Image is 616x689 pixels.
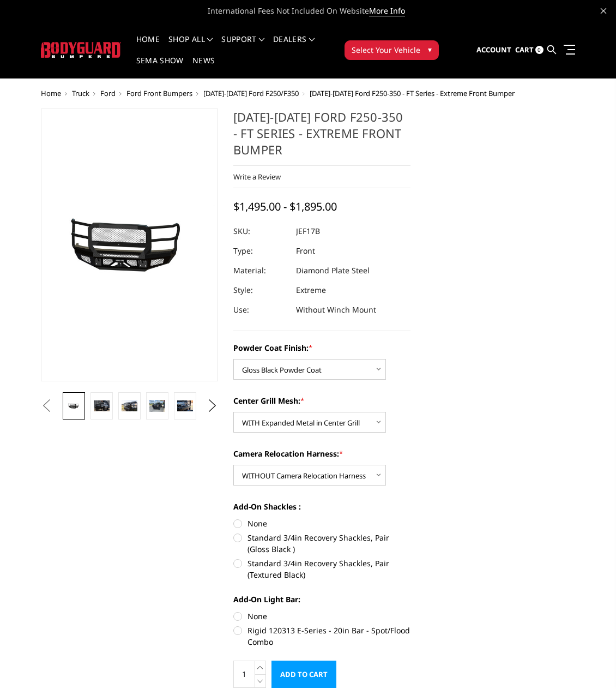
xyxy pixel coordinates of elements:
dd: Front [296,241,315,261]
dd: Diamond Plate Steel [296,261,370,280]
h1: [DATE]-[DATE] Ford F250-350 - FT Series - Extreme Front Bumper [233,109,410,166]
button: Next [204,398,221,414]
dt: Use: [233,300,288,320]
label: Powder Coat Finish: [233,342,410,354]
img: 2017-2022 Ford F250-350 - FT Series - Extreme Front Bumper [149,400,165,412]
a: Truck [72,88,89,98]
span: ▾ [428,44,432,55]
dt: SKU: [233,221,288,241]
a: 2017-2022 Ford F250-350 - FT Series - Extreme Front Bumper [41,109,218,381]
dt: Style: [233,280,288,300]
input: Add to Cart [271,661,336,688]
dd: JEF17B [296,221,320,241]
a: SEMA Show [136,57,184,78]
label: Rigid 120313 E-Series - 20in Bar - Spot/Flood Combo [233,625,410,648]
label: None [233,518,410,529]
label: Standard 3/4in Recovery Shackles, Pair (Gloss Black ) [233,532,410,555]
dd: Without Winch Mount [296,300,376,320]
img: 2017-2022 Ford F250-350 - FT Series - Extreme Front Bumper [94,400,110,411]
label: Add-On Light Bar: [233,594,410,605]
span: Account [476,45,511,55]
a: News [192,57,215,78]
a: Home [136,35,160,57]
button: Previous [38,398,55,414]
a: [DATE]-[DATE] Ford F250/F350 [203,88,299,98]
span: 0 [535,46,543,54]
dd: Extreme [296,280,326,300]
a: More Info [369,5,405,16]
dt: Type: [233,241,288,261]
label: Camera Relocation Harness: [233,448,410,459]
a: Write a Review [233,172,281,182]
a: Home [41,88,61,98]
label: Center Grill Mesh: [233,395,410,406]
span: [DATE]-[DATE] Ford F250-350 - FT Series - Extreme Front Bumper [310,88,515,98]
label: None [233,610,410,622]
button: Select Your Vehicle [345,40,439,60]
a: Support [221,35,264,57]
label: Add-On Shackles : [233,501,410,512]
a: Ford Front Bumpers [126,88,192,98]
a: Account [476,35,511,65]
a: Cart 0 [515,35,543,65]
dt: Material: [233,261,288,280]
a: shop all [168,35,213,57]
a: Ford [100,88,116,98]
a: Dealers [273,35,315,57]
span: Select Your Vehicle [352,44,420,56]
label: Standard 3/4in Recovery Shackles, Pair (Textured Black) [233,558,410,580]
img: 2017-2022 Ford F250-350 - FT Series - Extreme Front Bumper [122,400,137,411]
img: BODYGUARD BUMPERS [41,42,121,58]
span: $1,495.00 - $1,895.00 [233,199,337,214]
img: 2017-2022 Ford F250-350 - FT Series - Extreme Front Bumper [177,400,193,411]
span: Cart [515,45,534,55]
